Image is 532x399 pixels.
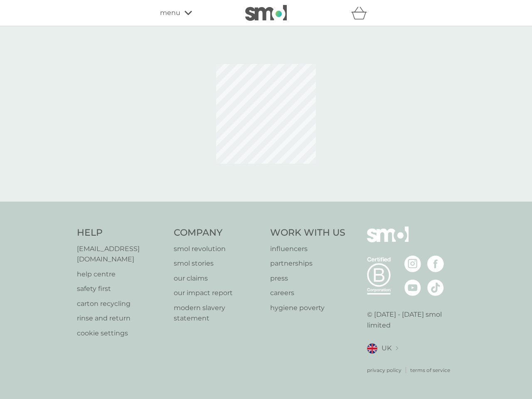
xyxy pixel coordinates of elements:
a: help centre [77,269,165,280]
a: modern slavery statement [174,303,262,324]
a: privacy policy [367,366,401,374]
a: [EMAIL_ADDRESS][DOMAIN_NAME] [77,244,165,265]
a: smol revolution [174,244,262,254]
a: partnerships [270,258,345,269]
img: smol [245,5,287,21]
a: carton recycling [77,298,165,309]
img: visit the smol Facebook page [427,256,444,272]
img: visit the smol Youtube page [404,279,421,296]
a: terms of service [410,366,450,374]
p: © [DATE] - [DATE] smol limited [367,309,456,330]
a: influencers [270,244,345,254]
h4: Work With Us [270,227,345,239]
span: UK [382,343,392,354]
img: visit the smol Tiktok page [427,279,444,296]
img: visit the smol Instagram page [404,256,421,272]
a: our claims [174,273,262,284]
a: press [270,273,345,284]
img: select a new location [396,346,398,351]
h4: Help [77,227,165,239]
a: hygiene poverty [270,303,345,313]
h4: Company [174,227,262,239]
div: basket [351,5,372,21]
a: smol stories [174,258,262,269]
a: safety first [77,283,165,294]
a: rinse and return [77,313,165,324]
span: menu [160,7,180,18]
a: our impact report [174,288,262,298]
img: smol [367,227,409,255]
a: cookie settings [77,328,165,339]
img: UK flag [367,343,377,354]
a: careers [270,288,345,298]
